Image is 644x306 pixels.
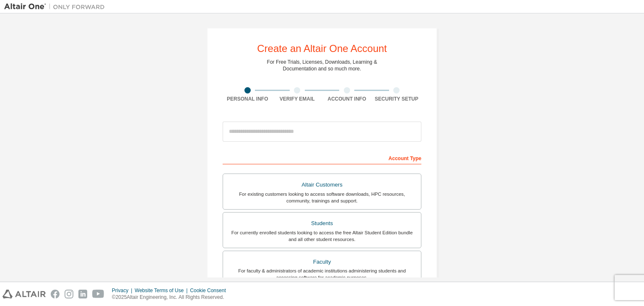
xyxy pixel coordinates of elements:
[322,96,372,102] div: Account Info
[51,290,60,298] img: facebook.svg
[228,179,416,191] div: Altair Customers
[228,256,416,268] div: Faculty
[257,44,387,54] div: Create an Altair One Account
[135,287,190,294] div: Website Terms of Use
[190,287,231,294] div: Cookie Consent
[372,96,422,102] div: Security Setup
[4,3,109,11] img: Altair One
[267,59,377,72] div: For Free Trials, Licenses, Downloads, Learning & Documentation and so much more.
[112,287,135,294] div: Privacy
[223,151,421,164] div: Account Type
[112,294,231,301] p: © 2025 Altair Engineering, Inc. All Rights Reserved.
[78,290,87,298] img: linkedin.svg
[228,229,416,243] div: For currently enrolled students looking to access the free Altair Student Edition bundle and all ...
[92,290,104,298] img: youtube.svg
[65,290,73,298] img: instagram.svg
[228,191,416,204] div: For existing customers looking to access software downloads, HPC resources, community, trainings ...
[228,267,416,281] div: For faculty & administrators of academic institutions administering students and accessing softwa...
[273,96,322,102] div: Verify Email
[228,218,416,229] div: Students
[3,290,46,298] img: altair_logo.svg
[223,96,273,102] div: Personal Info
